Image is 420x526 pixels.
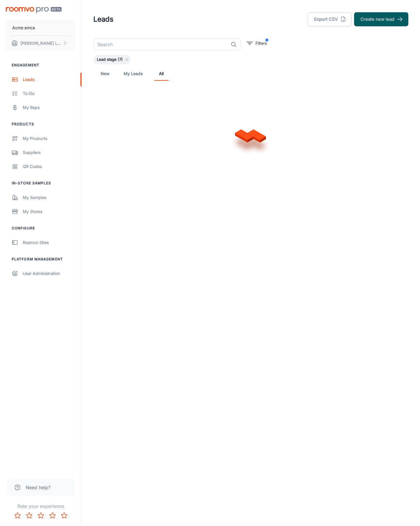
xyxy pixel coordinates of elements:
div: My Samples [23,194,76,201]
p: [PERSON_NAME] Leaptools [20,40,62,46]
div: Leads [23,76,76,83]
button: Export CSV [308,12,352,26]
button: [PERSON_NAME] Leaptools [6,36,76,51]
div: My Products [23,135,76,142]
div: My Stores [23,208,76,215]
span: Lead stage (7) [93,57,126,63]
h1: Leads [93,14,113,25]
button: Create new lead [354,12,408,26]
img: Roomvo PRO Beta [6,7,62,13]
div: My Reps [23,104,76,111]
button: Acme emca [6,20,76,35]
div: QR Codes [23,163,76,170]
button: filter [245,39,268,48]
a: My Leads [124,67,143,81]
div: Lead stage (7) [93,55,131,64]
div: Suppliers [23,149,76,156]
p: Acme emca [12,25,35,31]
p: Filters [256,40,267,46]
a: All [154,67,168,81]
div: To-do [23,90,76,97]
input: Search [93,39,228,50]
a: New [98,67,112,81]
